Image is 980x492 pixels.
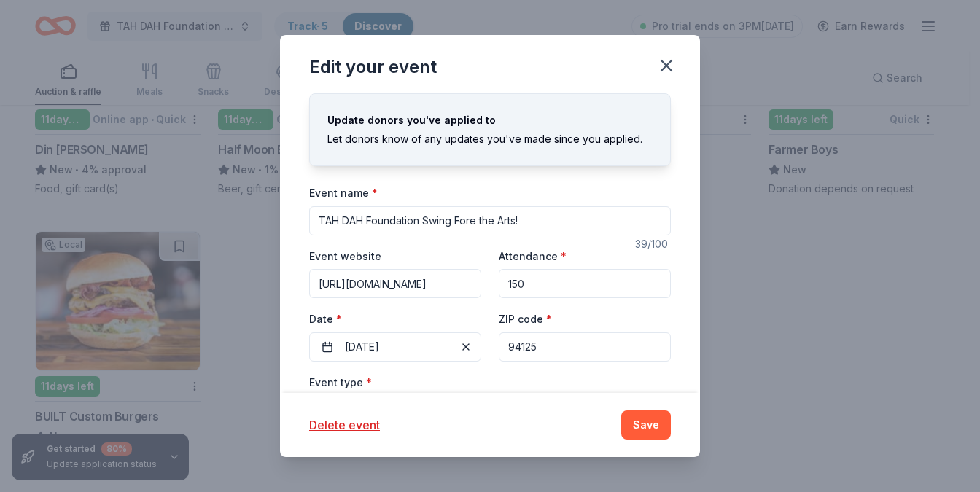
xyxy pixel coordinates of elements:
div: Let donors know of any updates you've made since you applied. [327,130,653,148]
label: Event website [309,249,381,264]
label: Date [309,312,481,327]
label: Event name [309,186,378,200]
label: Event type [309,375,372,390]
input: 20 [499,269,671,298]
div: Edit your event [309,55,437,79]
button: Delete event [309,416,380,434]
input: https://www... [309,269,481,298]
input: Spring Fundraiser [309,206,671,235]
div: 39 /100 [635,235,671,253]
button: Save [621,410,671,440]
button: [DATE] [309,332,481,362]
label: Attendance [499,249,567,264]
input: 12345 (U.S. only) [499,332,671,362]
label: ZIP code [499,312,552,327]
div: Update donors you've applied to [327,112,653,129]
